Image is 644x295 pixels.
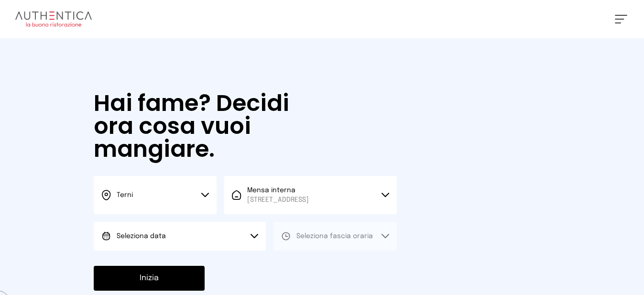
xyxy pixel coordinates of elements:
[94,92,321,161] h1: Hai fame? Decidi ora cosa vuoi mangiare.
[247,186,309,205] span: Mensa interna
[15,11,92,27] img: logo.8f33a47.png
[94,266,205,291] button: Inizia
[117,233,166,240] span: Seleziona data
[117,192,133,198] span: Terni
[94,176,217,214] button: Terni
[247,195,309,205] span: [STREET_ADDRESS]
[94,222,266,251] button: Seleziona data
[296,233,373,240] span: Seleziona fascia oraria
[224,176,396,214] button: Mensa interna[STREET_ADDRESS]
[273,222,396,251] button: Seleziona fascia oraria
